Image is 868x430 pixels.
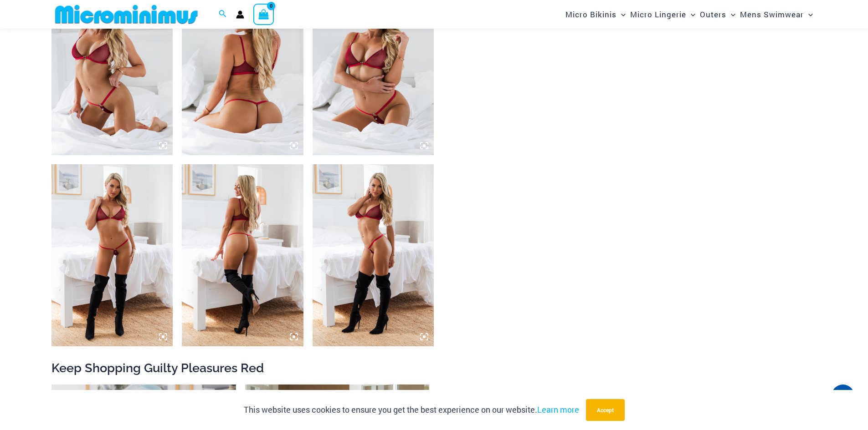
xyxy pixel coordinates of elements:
a: Micro BikinisMenu ToggleMenu Toggle [563,3,628,26]
a: Micro LingerieMenu ToggleMenu Toggle [628,3,698,26]
h2: Keep Shopping Guilty Pleasures Red [51,360,817,376]
img: Guilty Pleasures Red 1045 Bra 689 Micro [313,164,434,346]
a: Search icon link [219,9,227,20]
img: MM SHOP LOGO FLAT [51,4,201,25]
span: Menu Toggle [616,3,626,26]
img: Guilty Pleasures Red 1045 Bra 689 Micro [182,164,303,346]
span: Outers [700,3,726,26]
a: Mens SwimwearMenu ToggleMenu Toggle [738,3,815,26]
span: Micro Lingerie [630,3,686,26]
a: View Shopping Cart, empty [253,4,274,25]
span: Mens Swimwear [740,3,804,26]
span: Menu Toggle [804,3,813,26]
p: This website uses cookies to ensure you get the best experience on our website. [244,403,579,417]
span: Menu Toggle [726,3,735,26]
span: Menu Toggle [686,3,695,26]
button: Accept [586,399,625,421]
a: OutersMenu ToggleMenu Toggle [698,3,738,26]
nav: Site Navigation [562,1,817,27]
a: Learn more [537,404,579,415]
a: Account icon link [236,10,244,19]
span: Micro Bikinis [565,3,616,26]
img: Guilty Pleasures Red 1045 Bra 689 Micro [51,164,173,346]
